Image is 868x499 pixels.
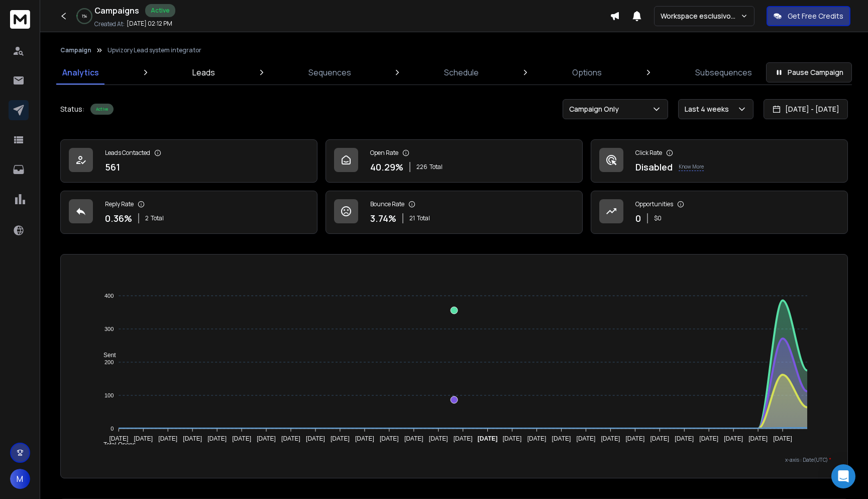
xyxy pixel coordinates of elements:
tspan: [DATE] [626,435,645,442]
a: Bounce Rate3.74%21Total [325,191,583,234]
p: Leads Contacted [105,149,150,157]
p: Opportunities [635,200,673,208]
tspan: 300 [104,326,114,332]
span: Total [429,163,443,171]
p: Know More [679,163,704,171]
a: Opportunities0$0 [591,191,848,234]
tspan: [DATE] [527,435,547,442]
p: Analytics [62,66,99,78]
span: Total [151,214,164,222]
p: Status: [60,104,84,114]
p: 0.36 % [105,211,132,225]
p: 561 [105,160,120,174]
tspan: [DATE] [774,435,793,442]
tspan: [DATE] [454,435,473,442]
span: 2 [145,214,149,222]
p: Upvizory Lead system integrator [107,46,201,54]
tspan: [DATE] [355,435,374,442]
button: M [10,469,30,489]
span: 21 [409,214,415,222]
tspan: [DATE] [601,435,620,442]
p: Workspace esclusivo upvizory [661,11,740,21]
tspan: [DATE] [478,435,498,442]
p: Schedule [444,66,479,78]
p: [DATE] 02:12 PM [127,20,172,28]
tspan: [DATE] [404,435,423,442]
p: Reply Rate [105,200,134,208]
tspan: 100 [104,392,114,398]
tspan: [DATE] [577,435,596,442]
tspan: [DATE] [380,435,399,442]
span: Total Opens [96,441,136,448]
h1: Campaigns [94,5,139,17]
p: Click Rate [635,149,662,157]
a: Analytics [56,60,105,85]
p: Disabled [635,160,673,174]
p: $ 0 [654,214,662,222]
tspan: [DATE] [207,435,227,442]
tspan: [DATE] [232,435,251,442]
tspan: [DATE] [650,435,670,442]
button: [DATE] - [DATE] [764,99,848,119]
tspan: [DATE] [503,435,522,442]
p: Last 4 weeks [685,104,733,114]
p: Get Free Credits [788,11,843,21]
button: Campaign [60,46,91,54]
div: Active [145,4,175,17]
span: 226 [416,163,427,171]
a: Schedule [438,60,485,85]
a: Sequences [302,60,357,85]
tspan: [DATE] [306,435,325,442]
p: Created At: [94,20,125,28]
a: Options [566,60,608,85]
tspan: [DATE] [183,435,202,442]
div: Active [90,104,114,115]
tspan: [DATE] [257,435,276,442]
p: Sequences [308,66,351,78]
a: Leads Contacted561 [60,139,317,183]
p: Campaign Only [569,104,623,114]
a: Reply Rate0.36%2Total [60,191,317,234]
button: Pause Campaign [766,62,852,82]
p: Bounce Rate [370,200,404,208]
p: 40.29 % [370,160,403,174]
p: Options [572,66,602,78]
tspan: [DATE] [281,435,300,442]
tspan: [DATE] [724,435,743,442]
tspan: 200 [104,359,114,365]
tspan: [DATE] [134,435,153,442]
tspan: [DATE] [429,435,448,442]
a: Subsequences [689,60,758,85]
p: Leads [192,66,215,78]
button: Get Free Credits [767,6,850,26]
p: Subsequences [695,66,752,78]
tspan: [DATE] [700,435,719,442]
p: 3.74 % [370,211,396,225]
span: Total [417,214,430,222]
tspan: 0 [111,426,114,432]
a: Open Rate40.29%226Total [325,139,583,183]
tspan: [DATE] [749,435,768,442]
tspan: [DATE] [158,435,177,442]
tspan: [DATE] [331,435,350,442]
span: Sent [96,352,116,359]
a: Leads [186,60,221,85]
tspan: [DATE] [552,435,571,442]
p: 0 [635,211,641,225]
tspan: [DATE] [109,435,128,442]
p: Open Rate [370,149,398,157]
p: 1 % [82,13,87,19]
tspan: [DATE] [675,435,694,442]
div: Open Intercom Messenger [831,464,855,488]
p: x-axis : Date(UTC) [77,456,831,464]
tspan: 400 [104,293,114,299]
a: Click RateDisabledKnow More [591,139,848,183]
